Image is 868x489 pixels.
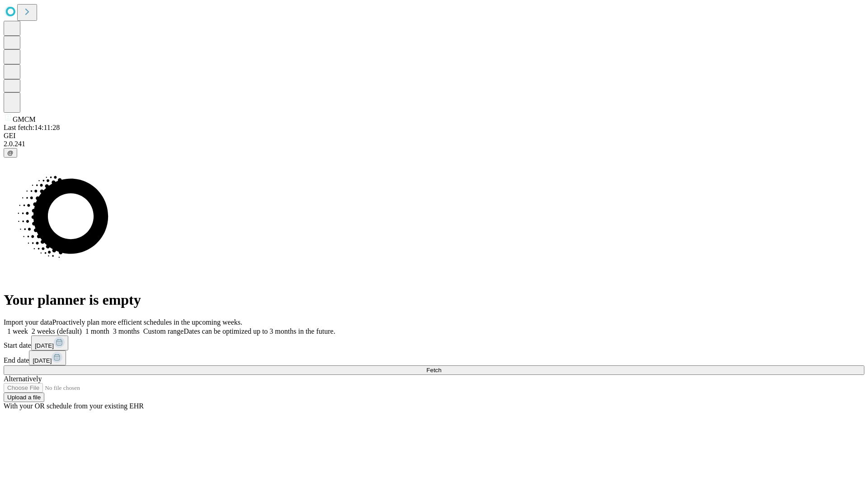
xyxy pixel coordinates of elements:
[7,327,28,335] span: 1 week
[4,393,44,402] button: Upload a file
[426,367,441,374] span: Fetch
[143,327,184,335] span: Custom range
[4,402,144,410] span: With your OR schedule from your existing EHR
[4,365,864,375] button: Fetch
[4,350,864,365] div: End date
[52,318,242,326] span: Proactively plan more efficient schedules in the upcoming weeks.
[4,318,52,326] span: Import your data
[33,357,52,364] span: [DATE]
[4,124,60,131] span: Last fetch: 14:11:28
[35,342,54,349] span: [DATE]
[4,336,864,350] div: Start date
[4,292,864,308] h1: Your planner is empty
[113,327,140,335] span: 3 months
[4,375,42,383] span: Alternatively
[4,132,864,140] div: GEI
[7,149,14,156] span: @
[85,327,109,335] span: 1 month
[4,140,864,148] div: 2.0.241
[184,327,335,335] span: Dates can be optimized up to 3 months in the future.
[32,327,82,335] span: 2 weeks (default)
[31,336,68,350] button: [DATE]
[13,115,36,123] span: GMCM
[4,148,17,158] button: @
[29,350,66,365] button: [DATE]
